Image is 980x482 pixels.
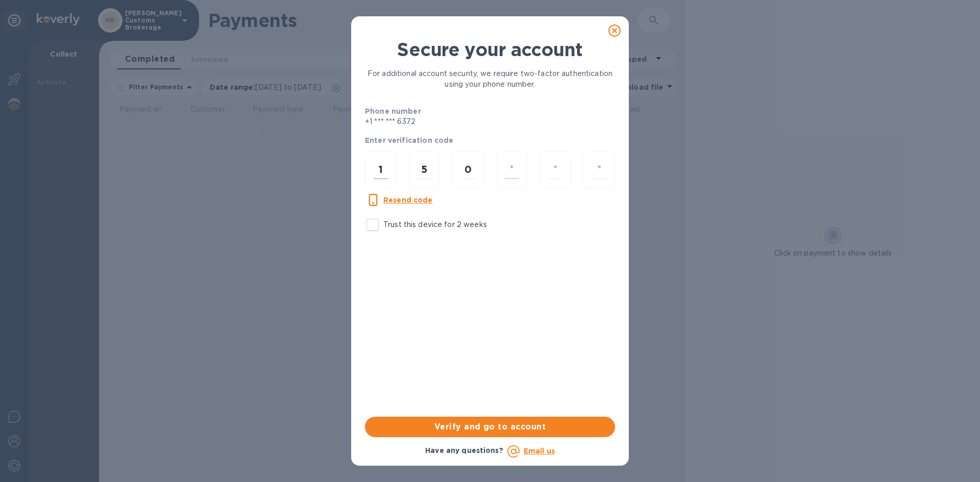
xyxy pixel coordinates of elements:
[524,447,555,455] a: Email us
[425,446,503,454] b: Have any questions?
[383,219,487,230] p: Trust this device for 2 weeks
[365,68,615,90] p: For additional account security, we require two-factor authentication using your phone number.
[365,135,615,145] p: Enter verification code
[373,421,607,433] span: Verify and go to account
[383,196,433,204] u: Resend code
[365,417,615,437] button: Verify and go to account
[365,39,615,60] h1: Secure your account
[365,107,421,115] b: Phone number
